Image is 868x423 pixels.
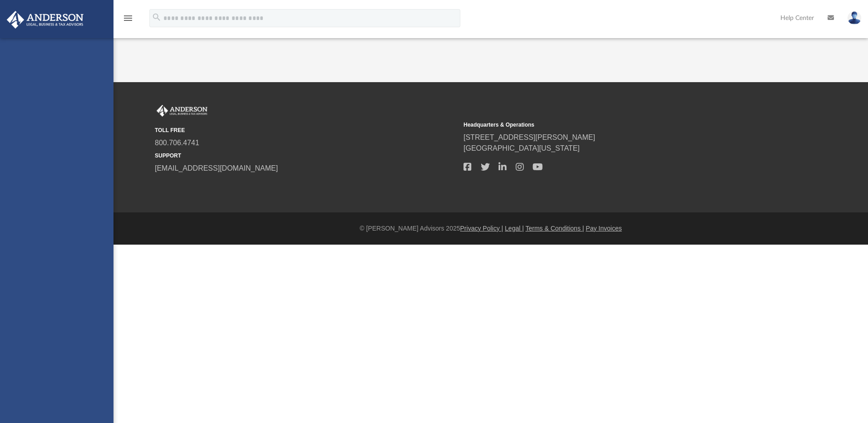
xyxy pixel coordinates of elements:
img: Anderson Advisors Platinum Portal [4,11,86,29]
a: [STREET_ADDRESS][PERSON_NAME] [464,133,595,141]
i: search [152,12,162,22]
div: © [PERSON_NAME] Advisors 2025 [113,224,868,233]
a: Privacy Policy | [460,225,503,232]
small: TOLL FREE [155,126,457,134]
a: Pay Invoices [586,225,621,232]
a: Terms & Conditions | [526,225,584,232]
a: Legal | [505,225,524,232]
a: menu [123,17,133,24]
a: [EMAIL_ADDRESS][DOMAIN_NAME] [155,164,278,172]
i: menu [123,13,133,24]
a: [GEOGRAPHIC_DATA][US_STATE] [464,144,580,152]
small: Headquarters & Operations [464,121,766,129]
img: User Pic [848,11,861,25]
a: 800.706.4741 [155,139,199,147]
small: SUPPORT [155,152,457,160]
img: Anderson Advisors Platinum Portal [155,105,209,117]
